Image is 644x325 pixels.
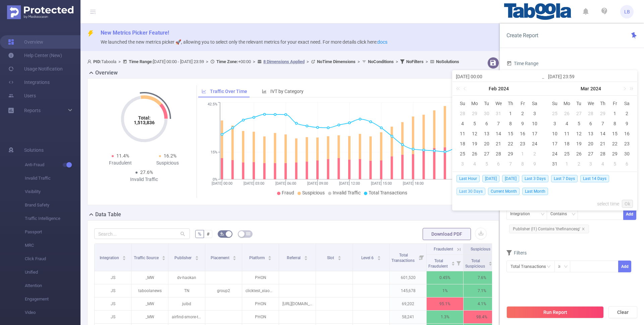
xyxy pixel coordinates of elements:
td: March 5, 2024 [573,119,585,129]
i: icon: user [87,59,93,64]
button: Run Report [506,306,604,318]
span: Tu [481,100,493,106]
td: January 28, 2024 [457,108,469,119]
td: March 14, 2024 [597,129,609,139]
td: March 3, 2024 [549,119,561,129]
td: March 4, 2024 [469,159,481,169]
span: Anti-Fraud [25,158,80,172]
div: 8 [611,120,619,128]
span: Mo [469,100,481,106]
div: 8 [519,160,527,168]
div: 3 [459,160,467,168]
div: 10 [531,120,539,128]
div: 26 [471,150,479,158]
td: February 14, 2024 [493,129,505,139]
span: Passport [25,225,80,239]
div: 10 [551,130,559,138]
span: Sa [529,100,541,106]
input: Start date [456,73,541,81]
div: 22 [611,140,619,148]
th: Fri [517,98,529,108]
td: February 23, 2024 [517,139,529,149]
a: Next month (PageDown) [621,82,627,95]
b: Time Range: [129,59,153,64]
td: March 26, 2024 [573,149,585,159]
tspan: [DATE] 03:00 [243,181,264,186]
a: Users [8,89,36,102]
span: Traffic Intelligence [25,212,80,225]
div: Suspicious [144,159,192,167]
tspan: [DATE] 00:00 [212,181,232,186]
td: February 6, 2024 [481,119,493,129]
td: January 29, 2024 [469,108,481,119]
div: 14 [494,130,502,138]
a: Mar [580,82,590,95]
span: Video [25,306,80,319]
th: Sun [457,98,469,108]
th: Sun [549,98,561,108]
div: 18 [459,140,467,148]
td: April 3, 2024 [585,159,597,169]
td: March 4, 2024 [561,119,573,129]
i: icon: line-chart [202,89,206,94]
a: Help Center (New) [8,49,62,62]
div: 8 [506,120,515,128]
span: 27.6% [140,170,153,175]
div: 16 [519,130,527,138]
td: February 26, 2024 [469,149,481,159]
span: Time Range [506,61,538,66]
input: Search... [94,228,190,239]
div: 2 [519,109,527,118]
button: Download PDF [423,228,471,240]
div: 26 [575,150,583,158]
div: 15 [611,130,619,138]
b: PID: [93,59,101,64]
td: February 29, 2024 [504,149,517,159]
div: 9 [519,120,527,128]
th: Sat [621,98,633,108]
td: March 28, 2024 [597,149,609,159]
span: Su [457,100,469,106]
div: 28 [494,150,502,158]
div: 1 [519,150,527,158]
i: icon: bg-colors [220,232,224,236]
td: February 24, 2024 [529,139,541,149]
td: February 2, 2024 [517,108,529,119]
td: February 18, 2024 [457,139,469,149]
td: February 1, 2024 [504,108,517,119]
td: February 25, 2024 [457,149,469,159]
b: No Conditions [368,59,394,64]
span: We launched the new metrics picker 🚀, allowing you to select only the relevant metrics for your e... [101,39,387,45]
td: March 29, 2024 [609,149,621,159]
td: March 13, 2024 [585,129,597,139]
div: 3 [531,109,539,118]
span: MRC [25,239,80,252]
div: ≥ [558,261,565,272]
div: 28 [587,109,595,118]
td: February 25, 2024 [549,108,561,119]
a: Feb [488,82,497,95]
button: Add [618,261,631,272]
div: 13 [483,130,491,138]
td: March 27, 2024 [585,149,597,159]
td: February 16, 2024 [517,129,529,139]
td: February 20, 2024 [481,139,493,149]
span: > [424,59,430,64]
i: icon: bar-chart [262,89,267,94]
div: 31 [494,109,502,118]
span: Th [504,100,517,106]
span: Taboola [DATE] 00:00 - [DATE] 23:59 +00:00 [87,59,459,64]
span: Mo [561,100,573,106]
td: March 11, 2024 [561,129,573,139]
div: 13 [587,130,595,138]
td: March 20, 2024 [585,139,597,149]
div: Fraudulent [97,159,144,167]
div: 2 [575,160,583,168]
a: 2024 [497,82,509,95]
td: March 7, 2024 [597,119,609,129]
td: March 17, 2024 [549,139,561,149]
td: March 7, 2024 [504,159,517,169]
div: 2 [623,109,631,118]
div: 14 [599,130,607,138]
i: icon: down [564,265,568,269]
